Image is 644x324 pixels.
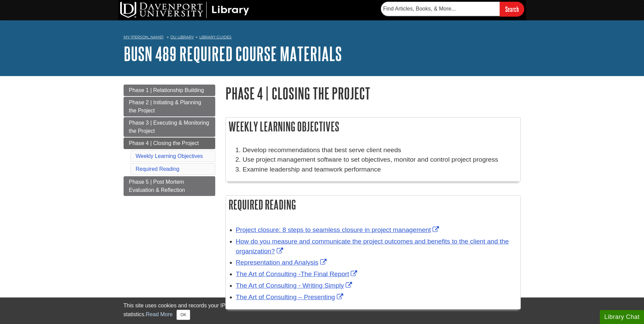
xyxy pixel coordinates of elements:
[243,145,517,155] li: Develop recommendations that best serve client needs
[124,138,215,149] a: Phase 4 | Closing the Project
[199,35,232,39] a: Library Guides
[124,85,215,196] div: Guide Page Menu
[124,302,521,320] div: This site uses cookies and records your IP address for usage statistics. Additionally, we use Goo...
[124,97,215,116] a: Phase 2 | Initiating & Planning the Project
[129,87,204,93] span: Phase 1 | Relationship Building
[120,2,249,18] img: DU Library
[124,117,215,137] a: Phase 3 | Executing & Monitoring the Project
[381,2,500,16] input: Find Articles, Books, & More...
[124,43,342,64] a: BUSN 489 Required Course Materials
[225,85,521,102] h1: Phase 4 | Closing the Project
[124,33,521,43] nav: breadcrumb
[226,196,520,214] h2: Required Reading
[146,311,172,317] a: Read More
[236,238,509,255] a: Link opens in new window
[381,2,524,16] form: Searches DU Library's articles, books, and more
[129,100,201,113] span: Phase 2 | Initiating & Planning the Project
[236,259,328,266] a: Link opens in new window
[177,310,190,320] button: Close
[136,153,203,159] a: Weekly Learning Objectives
[136,166,180,172] a: Required Reading
[129,140,199,146] span: Phase 4 | Closing the Project
[236,293,345,301] a: Link opens in new window
[500,2,524,16] input: Search
[236,270,359,277] a: Link opens in new window
[243,165,517,175] li: Examine leadership and teamwork performance
[236,226,441,233] a: Link opens in new window
[226,118,520,136] h2: Weekly Learning Objectives
[124,34,164,40] a: My [PERSON_NAME]
[243,155,517,165] li: Use project management software to set objectives, monitor and control project progress
[170,35,194,39] a: DU Library
[124,85,215,96] a: Phase 1 | Relationship Building
[600,310,644,324] button: Library Chat
[129,179,185,193] span: Phase 5 | Post Mortem Evaluation & Reflection
[129,120,209,134] span: Phase 3 | Executing & Monitoring the Project
[124,176,215,196] a: Phase 5 | Post Mortem Evaluation & Reflection
[236,282,354,289] a: Link opens in new window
